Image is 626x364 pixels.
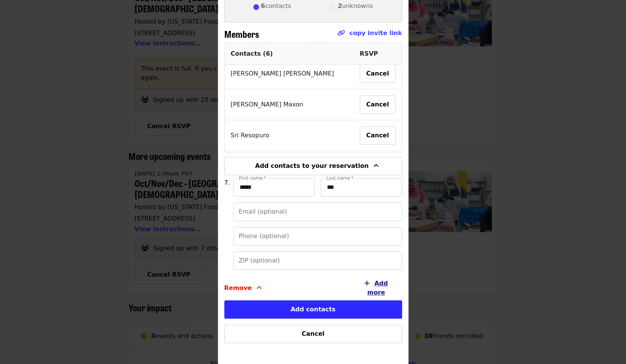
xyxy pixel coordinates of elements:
i: angle-up icon [373,162,378,169]
strong: 2 [338,2,342,10]
input: Phone (optional) [233,227,402,245]
td: [PERSON_NAME] [PERSON_NAME] [225,58,354,89]
span: Members [224,27,259,40]
label: First name [239,176,266,180]
span: Add contacts to your reservation [255,162,369,169]
span: unknowns [338,2,373,13]
button: Add more [343,276,402,300]
button: Add contacts [224,300,402,319]
span: Click to copy link! [337,29,402,43]
span: Remove [224,283,252,293]
button: Add contacts to your reservation [224,157,402,175]
strong: 6 [261,2,265,10]
i: angle-up icon [256,284,262,292]
th: RSVP [354,43,402,65]
span: Add more [367,280,388,296]
i: link icon [337,29,345,37]
td: Sri Resopuro [225,120,354,151]
td: [PERSON_NAME] Maxon [225,89,354,120]
input: Email (optional) [233,203,402,221]
th: Contacts ( 6 ) [225,43,354,65]
label: Last name [326,176,353,180]
span: contacts [261,2,291,13]
button: Remove [224,276,262,300]
button: Cancel [360,95,396,114]
span: 7. [224,179,230,186]
a: copy invite link [349,29,402,37]
button: Cancel [224,325,402,343]
i: plus icon [364,280,370,287]
button: Cancel [360,64,396,83]
input: ZIP (optional) [233,251,402,270]
input: Last name [321,178,402,196]
input: First name [233,178,315,196]
button: Cancel [360,126,396,145]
